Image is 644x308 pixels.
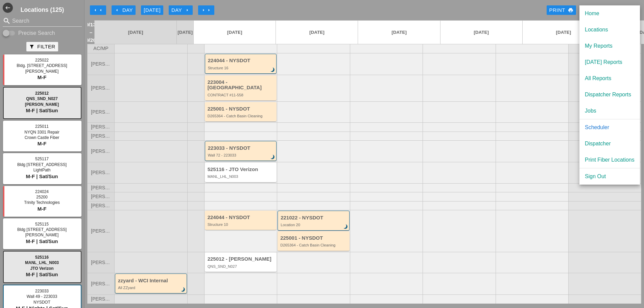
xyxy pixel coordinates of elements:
[208,145,275,151] div: 223033 - NYSDOT
[208,153,275,157] div: Wall 72 - 223033
[36,195,47,199] span: 25200
[169,5,193,15] button: Day
[280,243,348,247] div: D265364 - Catch Basin Cleaning
[208,66,275,70] div: Structure 16
[579,87,640,103] a: Dispatcher Reports
[208,174,275,179] div: MANL_LHL_N003
[91,185,111,190] span: [PERSON_NAME]
[17,162,67,167] span: Bldg [STREET_ADDRESS]
[118,286,185,290] div: All ZZyard
[91,170,111,175] span: [PERSON_NAME]
[35,157,49,161] span: 525117
[38,141,47,146] span: M-F
[91,203,111,208] span: [PERSON_NAME]
[17,63,67,68] span: Bldg. [STREET_ADDRESS]
[208,222,275,227] div: Structure 10
[26,96,57,101] span: QNS_SND_N027
[25,260,59,265] span: MANL_LHL_N003
[90,5,106,15] button: Move Back 1 Week
[585,91,635,99] div: Dispatcher Reports
[141,5,163,15] button: [DATE]
[585,74,635,82] div: All Reports
[35,222,49,227] span: 525115
[17,227,67,232] span: Bldg [STREET_ADDRESS]
[194,21,276,44] a: [DATE]
[180,286,187,293] i: brightness_3
[585,172,635,181] div: Sign Out
[35,189,49,194] span: 224024
[27,294,57,299] span: Wall 49 - 223033
[171,6,190,14] div: Day
[579,152,640,168] a: Print Fiber Locations
[26,42,58,51] button: Filter
[114,6,133,14] div: Day
[3,29,82,37] div: Enable Precise search to match search terms exactly.
[35,255,49,260] span: 525116
[358,21,440,44] a: [DATE]
[579,38,640,54] a: My Reports
[579,22,640,38] a: Locations
[35,124,49,129] span: 225011
[585,156,635,164] div: Print Fiber Locations
[91,62,111,67] span: [PERSON_NAME]
[3,17,11,25] i: search
[208,264,275,268] div: QNS_SND_N027
[30,266,53,271] span: JTO Verizon
[93,7,98,13] i: arrow_left
[568,7,573,13] i: print
[91,229,111,234] span: [PERSON_NAME]
[91,86,111,91] span: [PERSON_NAME]
[269,153,277,161] i: brightness_3
[26,108,58,113] span: M-F | Sat/Sun
[579,70,640,87] a: All Reports
[112,5,136,15] button: Day
[98,7,103,13] i: arrow_left
[144,6,161,14] div: [DATE]
[3,3,13,13] button: Shrink Sidebar
[29,44,34,49] i: filter_alt
[25,102,59,107] span: [PERSON_NAME]
[201,7,206,13] i: arrow_right
[185,7,190,13] i: arrow_right
[547,5,576,15] a: Print
[33,168,51,172] span: LightPath
[585,26,635,34] div: Locations
[177,21,193,44] a: [DATE]
[281,223,348,227] div: Location 20
[95,21,176,44] a: [DATE]
[26,271,58,277] span: M-F | Sat/Sun
[91,124,111,129] span: [PERSON_NAME]
[579,103,640,119] a: Jobs
[29,43,55,51] div: Filter
[198,5,214,15] button: Move Ahead 1 Week
[549,6,573,14] div: Print
[585,42,635,50] div: My Reports
[25,135,59,140] span: Crown Castle Fiber
[91,194,111,199] span: [PERSON_NAME]
[91,134,111,139] span: [PERSON_NAME]
[276,21,358,44] a: [DATE]
[25,69,59,74] span: [PERSON_NAME]
[24,130,59,135] span: NYQN 3301 Repair
[206,7,212,13] i: arrow_right
[35,91,49,96] span: 225012
[585,123,635,132] div: Scheduler
[585,107,635,115] div: Jobs
[208,93,275,97] div: CONTRACT #11-558
[585,140,635,148] div: Dispatcher
[35,58,49,63] span: 225022
[208,58,275,64] div: 224044 - NYSDOT
[208,256,275,262] div: 225012 - [PERSON_NAME]
[208,167,275,172] div: 525116 - JTO Verizon
[585,58,635,66] div: [DATE] Reports
[91,297,111,302] span: [PERSON_NAME]
[24,200,59,205] span: Trinity Technologies
[86,21,96,44] span: 9/13 – 9/20
[208,215,275,220] div: 224044 - NYSDOT
[91,149,111,154] span: [PERSON_NAME]
[38,206,47,212] span: M-F
[208,79,275,91] div: 223004 - [GEOGRAPHIC_DATA]
[523,21,604,44] a: [DATE]
[26,173,58,179] span: M-F | Sat/Sun
[38,74,47,80] span: M-F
